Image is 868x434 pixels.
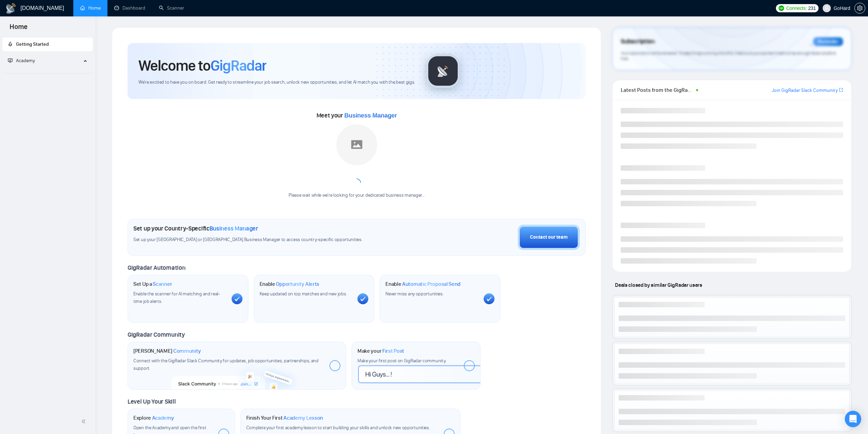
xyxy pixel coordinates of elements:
a: Join GigRadar Slack Community [772,87,838,94]
li: Getting Started [2,38,93,51]
span: Set up your [GEOGRAPHIC_DATA] or [GEOGRAPHIC_DATA] Business Manager to access country-specific op... [133,237,401,243]
span: Deals closed by similar GigRadar users [612,279,705,291]
h1: Make your [357,348,404,354]
span: Connects: [786,4,807,12]
span: Subscription [621,36,654,47]
span: Academy Lesson [283,415,323,421]
span: Scanner [153,281,172,288]
span: Academy [16,58,35,64]
span: Level Up Your Skill [128,398,176,405]
div: Please wait while we're looking for your dedicated business manager... [284,192,429,199]
h1: Enable [260,281,320,288]
a: setting [854,5,865,11]
span: Latest Posts from the GigRadar Community [621,86,694,94]
span: Opportunity Alerts [276,281,319,288]
a: homeHome [80,5,101,11]
h1: Finish Your First [246,415,323,421]
span: fund-projection-screen [8,58,13,63]
span: loading [353,179,361,187]
span: GigRadar Automation [128,264,185,271]
span: Automatic Proposal Send [402,281,460,288]
button: Contact our team [518,225,580,250]
span: Meet your [317,112,397,119]
span: Academy [152,415,174,421]
span: Your subscription will be renewed. To keep things running smoothly, make sure your payment method... [621,51,836,61]
span: Academy [8,58,35,64]
span: GigRadar [210,56,266,75]
h1: Explore [133,415,174,421]
span: We're excited to have you on board. Get ready to streamline your job search, unlock new opportuni... [138,79,415,86]
div: Reminder [813,37,843,46]
span: Connect with the GigRadar Slack Community for updates, job opportunities, partnerships, and support. [133,358,319,371]
span: double-left [81,418,88,425]
a: dashboardDashboard [114,5,145,11]
img: upwork-logo.png [779,5,784,11]
span: 231 [808,4,816,12]
span: Complete your first academy lesson to start building your skills and unlock new opportunities. [246,425,430,431]
img: gigradar-logo.png [426,54,460,88]
h1: Set Up a [133,281,172,288]
h1: Welcome to [138,56,266,75]
h1: Set up your Country-Specific [133,225,258,232]
span: user [824,6,829,11]
span: export [839,87,843,93]
div: Open Intercom Messenger [845,411,861,427]
span: Business Manager [209,225,258,232]
img: logo [5,3,16,14]
span: Make your first post on GigRadar community. [357,358,446,364]
a: searchScanner [159,5,184,11]
li: Academy Homepage [2,70,93,75]
span: Keep updated on top matches and new jobs. [260,291,347,297]
span: GigRadar Community [128,331,185,338]
h1: [PERSON_NAME] [133,348,201,354]
span: rocket [8,42,13,46]
span: Home [4,22,33,36]
a: export [839,87,843,93]
span: Getting Started [16,41,49,47]
img: placeholder.png [336,124,377,165]
img: slackcommunity-bg.png [172,358,302,390]
span: Community [173,348,201,354]
span: Never miss any opportunities. [385,291,443,297]
button: setting [854,3,865,14]
span: First Post [382,348,404,354]
span: setting [855,5,865,11]
h1: Enable [385,281,460,288]
div: Contact our team [530,234,568,241]
span: Business Manager [344,112,397,119]
span: Enable the scanner for AI matching and real-time job alerts. [133,291,220,304]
